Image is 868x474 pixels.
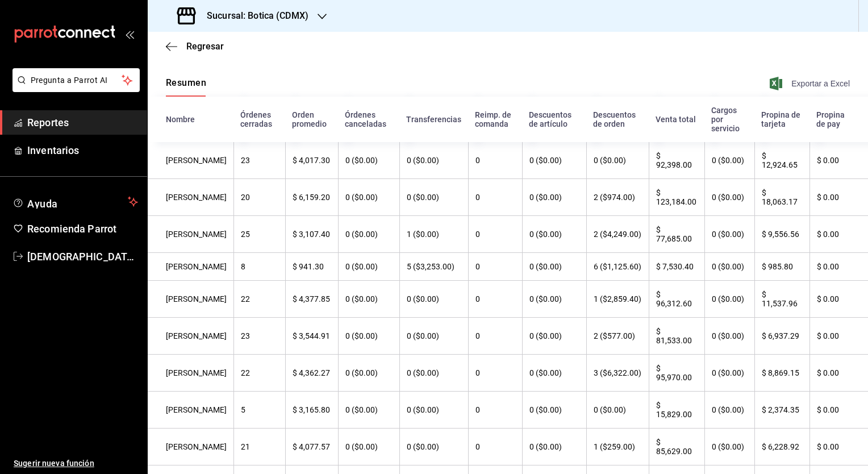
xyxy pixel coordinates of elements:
[468,318,523,355] th: 0
[649,392,704,429] th: $ 15,829.00
[704,179,754,216] th: 0 ($0.00)
[285,392,338,429] th: $ 3,165.80
[586,97,649,142] th: Descuentos de orden
[522,392,586,429] th: 0 ($0.00)
[399,355,468,392] th: 0 ($0.00)
[166,77,206,97] div: navigation tabs
[586,216,649,253] th: 2 ($4,249.00)
[522,142,586,179] th: 0 ($0.00)
[399,216,468,253] th: 1 ($0.00)
[468,142,523,179] th: 0
[338,253,399,281] th: 0 ($0.00)
[704,281,754,318] th: 0 ($0.00)
[522,429,586,465] th: 0 ($0.00)
[338,355,399,392] th: 0 ($0.00)
[649,253,704,281] th: $ 7,530.40
[27,221,138,236] span: Recomienda Parrot
[704,429,754,465] th: 0 ($0.00)
[233,281,285,318] th: 22
[754,253,810,281] th: $ 985.80
[704,253,754,281] th: 0 ($0.00)
[31,74,122,86] span: Pregunta a Parrot AI
[285,97,338,142] th: Orden promedio
[338,216,399,253] th: 0 ($0.00)
[586,429,649,465] th: 1 ($259.00)
[754,142,810,179] th: $ 12,924.65
[586,355,649,392] th: 3 ($6,322.00)
[399,179,468,216] th: 0 ($0.00)
[148,392,233,429] th: [PERSON_NAME]
[704,142,754,179] th: 0 ($0.00)
[399,142,468,179] th: 0 ($0.00)
[148,355,233,392] th: [PERSON_NAME]
[704,318,754,355] th: 0 ($0.00)
[148,318,233,355] th: [PERSON_NAME]
[468,281,523,318] th: 0
[399,429,468,465] th: 0 ($0.00)
[399,253,468,281] th: 5 ($3,253.00)
[809,392,868,429] th: $ 0.00
[338,318,399,355] th: 0 ($0.00)
[27,143,138,158] span: Inventarios
[338,429,399,465] th: 0 ($0.00)
[233,179,285,216] th: 20
[704,216,754,253] th: 0 ($0.00)
[772,77,850,90] button: Exportar a Excel
[586,392,649,429] th: 0 ($0.00)
[586,142,649,179] th: 0 ($0.00)
[233,97,285,142] th: Órdenes cerradas
[809,281,868,318] th: $ 0.00
[148,97,233,142] th: Nombre
[338,142,399,179] th: 0 ($0.00)
[649,216,704,253] th: $ 77,685.00
[27,195,123,209] span: Ayuda
[233,142,285,179] th: 23
[586,281,649,318] th: 1 ($2,859.40)
[338,281,399,318] th: 0 ($0.00)
[754,318,810,355] th: $ 6,937.29
[285,355,338,392] th: $ 4,362.27
[468,392,523,429] th: 0
[522,281,586,318] th: 0 ($0.00)
[233,429,285,465] th: 21
[704,97,754,142] th: Cargos por servicio
[754,355,810,392] th: $ 8,869.15
[468,253,523,281] th: 0
[468,355,523,392] th: 0
[586,253,649,281] th: 6 ($1,125.60)
[468,216,523,253] th: 0
[233,318,285,355] th: 23
[522,355,586,392] th: 0 ($0.00)
[233,216,285,253] th: 25
[522,216,586,253] th: 0 ($0.00)
[338,97,399,142] th: Órdenes canceladas
[148,179,233,216] th: [PERSON_NAME]
[166,41,224,52] button: Regresar
[338,179,399,216] th: 0 ($0.00)
[522,318,586,355] th: 0 ($0.00)
[233,355,285,392] th: 22
[809,142,868,179] th: $ 0.00
[522,179,586,216] th: 0 ($0.00)
[586,318,649,355] th: 2 ($577.00)
[399,97,468,142] th: Transferencias
[468,429,523,465] th: 0
[27,249,138,264] span: [DEMOGRAPHIC_DATA][PERSON_NAME][DATE]
[148,142,233,179] th: [PERSON_NAME]
[8,82,140,94] a: Pregunta a Parrot AI
[148,216,233,253] th: [PERSON_NAME]
[704,355,754,392] th: 0 ($0.00)
[338,392,399,429] th: 0 ($0.00)
[809,355,868,392] th: $ 0.00
[809,179,868,216] th: $ 0.00
[285,429,338,465] th: $ 4,077.57
[649,281,704,318] th: $ 96,312.60
[649,429,704,465] th: $ 85,629.00
[14,458,138,469] span: Sugerir nueva función
[399,318,468,355] th: 0 ($0.00)
[754,429,810,465] th: $ 6,228.92
[809,318,868,355] th: $ 0.00
[754,216,810,253] th: $ 9,556.56
[186,41,224,52] span: Regresar
[809,216,868,253] th: $ 0.00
